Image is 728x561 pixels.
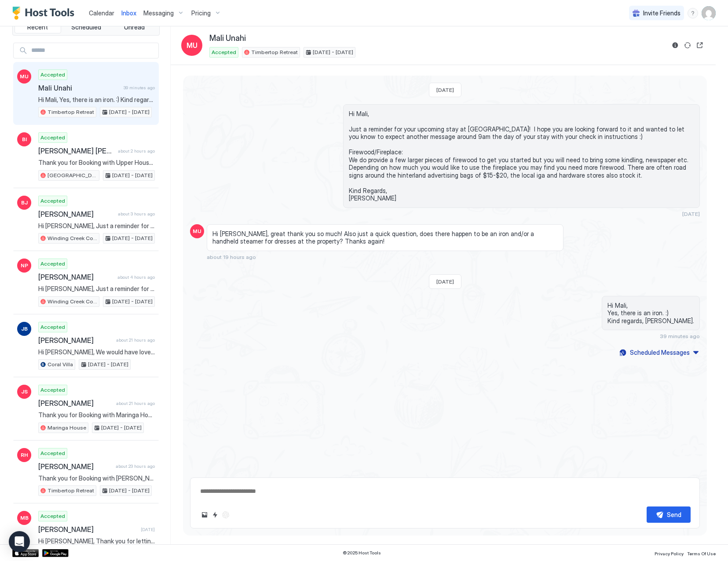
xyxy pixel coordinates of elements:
[21,262,28,270] span: NP
[199,510,210,520] button: Upload image
[436,278,454,285] span: [DATE]
[118,148,155,154] span: about 2 hours ago
[109,487,150,495] span: [DATE] - [DATE]
[682,211,700,217] span: [DATE]
[191,9,211,17] span: Pricing
[124,85,155,91] span: 39 minutes ago
[38,348,155,356] span: Hi [PERSON_NAME], We would have loved to give you a late check out but our cleaner will be in at ...
[702,6,716,20] div: User profile
[618,346,700,358] button: Scheduled Messages
[40,260,65,268] span: Accepted
[12,19,160,36] div: tab-group
[38,159,155,167] span: Thank you for Booking with Upper House! We hope you are looking forward to your stay. Check in an...
[643,9,680,17] span: Invite Friends
[143,9,174,17] span: Messaging
[187,40,198,51] span: MU
[27,23,48,31] span: Recent
[112,171,153,179] span: [DATE] - [DATE]
[121,8,136,18] a: Inbox
[48,171,97,179] span: [GEOGRAPHIC_DATA]
[670,40,680,51] button: Reservation information
[89,9,114,17] span: Calendar
[21,388,28,396] span: JS
[212,230,558,245] span: Hi [PERSON_NAME], great thank you so much! Also just a quick question, does there happen to be an...
[687,548,716,557] a: Terms Of Use
[38,285,155,293] span: Hi [PERSON_NAME], Just a reminder for your upcoming stay at [GEOGRAPHIC_DATA]. I hope you are loo...
[40,512,65,520] span: Accepted
[647,506,691,523] button: Send
[88,361,128,368] span: [DATE] - [DATE]
[118,211,155,217] span: about 3 hours ago
[101,424,142,432] span: [DATE] - [DATE]
[20,514,29,522] span: MB
[38,399,113,408] span: [PERSON_NAME]
[112,298,153,306] span: [DATE] - [DATE]
[38,474,155,482] span: Thank you for Booking with [PERSON_NAME] Retreat! Please take a look at the bedroom/bed step up o...
[655,548,684,557] a: Privacy Policy
[124,23,145,31] span: Unread
[21,199,28,207] span: BJ
[607,302,694,325] span: Hi Mali, Yes, there is an iron. :) Kind regards, [PERSON_NAME].
[210,510,220,520] button: Quick reply
[12,7,78,20] a: Host Tools Logo
[21,451,28,459] span: RH
[40,323,65,331] span: Accepted
[38,273,114,281] span: [PERSON_NAME]
[349,110,694,202] span: Hi Mali, Just a reminder for your upcoming stay at [GEOGRAPHIC_DATA]! I hope you are looking forw...
[20,73,29,80] span: MU
[251,48,298,56] span: Timbertop Retreat
[109,108,150,116] span: [DATE] - [DATE]
[207,254,256,260] span: about 19 hours ago
[660,333,700,339] span: 39 minutes ago
[209,33,246,44] span: Mali Unahi
[38,210,114,219] span: [PERSON_NAME]
[212,48,236,56] span: Accepted
[42,549,69,557] a: Google Play Store
[193,227,201,235] span: MU
[38,96,155,104] span: Hi Mali, Yes, there is an iron. :) Kind regards, [PERSON_NAME].
[48,424,86,432] span: Maringa House
[38,222,155,230] span: Hi [PERSON_NAME], Just a reminder for your upcoming stay at [GEOGRAPHIC_DATA]. I hope you are loo...
[38,525,137,534] span: [PERSON_NAME]
[40,197,65,205] span: Accepted
[695,40,705,51] button: Open reservation
[38,462,112,471] span: [PERSON_NAME]
[111,21,157,33] button: Unread
[12,549,39,557] a: App Store
[343,550,381,556] span: © 2025 Host Tools
[28,43,158,58] input: Input Field
[89,8,114,18] a: Calendar
[117,274,155,280] span: about 4 hours ago
[48,487,94,495] span: Timbertop Retreat
[40,71,65,79] span: Accepted
[63,21,110,33] button: Scheduled
[630,348,690,357] div: Scheduled Messages
[40,134,65,142] span: Accepted
[38,146,114,155] span: [PERSON_NAME] [PERSON_NAME]
[40,449,65,457] span: Accepted
[21,325,28,333] span: JB
[71,23,101,31] span: Scheduled
[141,527,155,532] span: [DATE]
[121,9,136,17] span: Inbox
[48,108,94,116] span: Timbertop Retreat
[38,537,155,545] span: Hi [PERSON_NAME], Thank you for letting me know. I have informed the cleaner for you. Please ensu...
[9,531,30,552] div: Open Intercom Messenger
[112,234,153,242] span: [DATE] - [DATE]
[38,84,120,92] span: Mali Unahi
[15,21,61,33] button: Recent
[682,40,693,51] button: Sync reservation
[116,463,155,469] span: about 23 hours ago
[687,551,716,556] span: Terms Of Use
[48,234,97,242] span: Winding Creek Cottage
[688,8,698,18] div: menu
[38,336,113,345] span: [PERSON_NAME]
[38,411,155,419] span: Thank you for Booking with Maringa House! Please take a look at the bedroom/bed step up options a...
[313,48,353,56] span: [DATE] - [DATE]
[116,337,155,343] span: about 21 hours ago
[116,401,155,406] span: about 21 hours ago
[48,298,97,306] span: Winding Creek Cottage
